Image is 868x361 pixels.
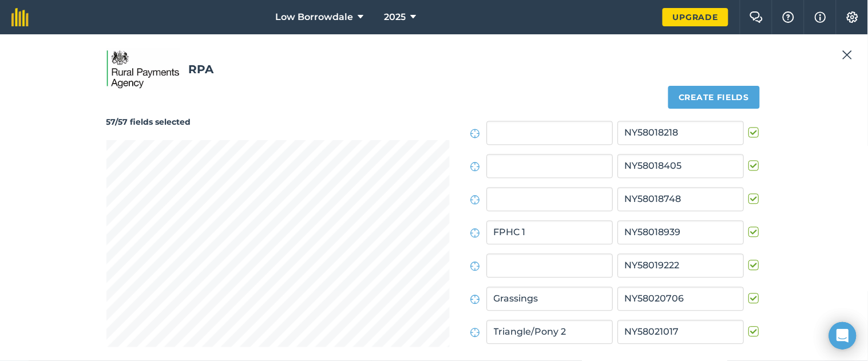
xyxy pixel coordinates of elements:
img: A cog icon [846,11,859,23]
img: Rural Payment Agency logo [106,48,180,90]
img: svg+xml;base64,PHN2ZyB4bWxucz0iaHR0cDovL3d3dy53My5vcmcvMjAwMC9zdmciIHdpZHRoPSIxNyIgaGVpZ2h0PSIxNy... [815,10,826,24]
a: Upgrade [663,8,728,26]
button: Create fields [668,86,759,109]
img: fieldmargin Logo [11,8,29,26]
img: A question mark icon [782,11,795,23]
span: 2025 [384,10,406,24]
h2: RPA [106,48,762,90]
div: Open Intercom Messenger [829,322,857,350]
img: Two speech bubbles overlapping with the left bubble in the forefront [750,11,763,23]
span: Low Borrowdale [275,10,353,24]
img: svg+xml;base64,PHN2ZyB4bWxucz0iaHR0cDovL3d3dy53My5vcmcvMjAwMC9zdmciIHdpZHRoPSIyMiIgaGVpZ2h0PSIzMC... [842,48,853,62]
strong: 57/57 fields selected [106,117,191,127]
